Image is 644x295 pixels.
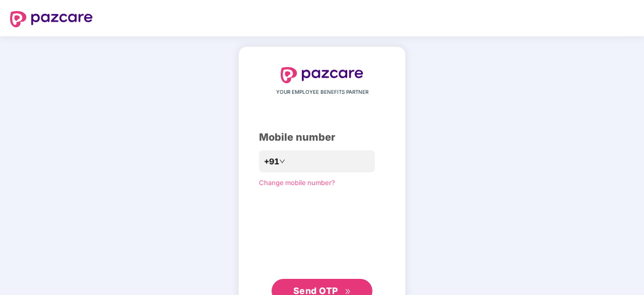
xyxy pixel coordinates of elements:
img: logo [10,11,93,27]
span: down [279,158,285,164]
span: YOUR EMPLOYEE BENEFITS PARTNER [276,88,368,96]
div: Mobile number [259,130,385,145]
span: +91 [264,155,279,168]
a: Change mobile number? [259,179,335,187]
span: double-right [345,288,351,295]
img: logo [281,67,363,83]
